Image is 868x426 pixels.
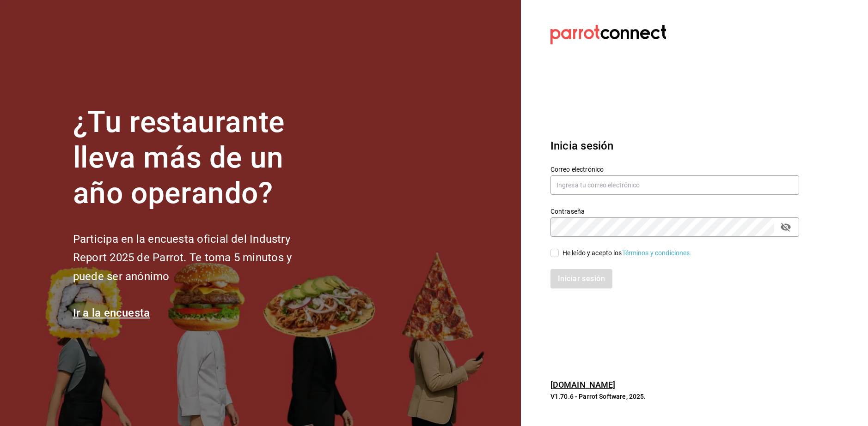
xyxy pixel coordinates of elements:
a: Ir a la encuesta [73,306,150,319]
div: He leído y acepto los [562,248,692,258]
a: [DOMAIN_NAME] [550,380,616,390]
label: Contraseña [550,208,799,215]
p: V1.70.6 - Parrot Software, 2025. [550,392,799,401]
input: Ingresa tu correo electrónico [550,175,799,195]
h3: Inicia sesión [550,138,799,154]
button: passwordField [778,219,794,235]
a: Términos y condiciones. [622,249,692,257]
h1: ¿Tu restaurante lleva más de un año operando? [73,105,323,211]
h2: Participa en la encuesta oficial del Industry Report 2025 de Parrot. Te toma 5 minutos y puede se... [73,230,323,286]
label: Correo electrónico [550,166,799,173]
